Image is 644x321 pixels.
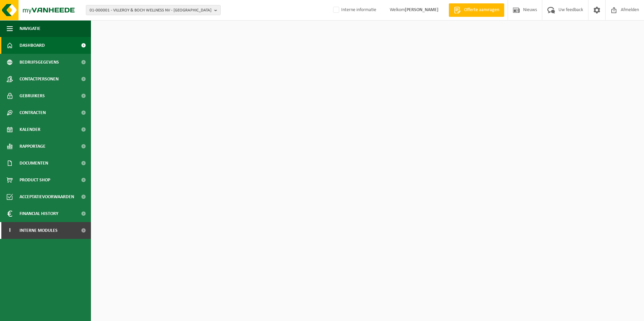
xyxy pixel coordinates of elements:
[90,5,212,15] span: 01-000001 - VILLEROY & BOCH WELLNESS NV - [GEOGRAPHIC_DATA]
[20,71,59,87] span: Contactpersonen
[20,54,59,71] span: Bedrijfsgegevens
[20,138,45,155] span: Rapportage
[86,5,221,15] button: 01-000001 - VILLEROY & BOCH WELLNESS NV - [GEOGRAPHIC_DATA]
[20,172,50,188] span: Product Shop
[20,121,40,138] span: Kalender
[7,222,13,239] span: I
[20,222,58,239] span: Interne modules
[449,3,504,17] a: Offerte aanvragen
[20,155,48,172] span: Documenten
[20,104,46,121] span: Contracten
[20,37,45,54] span: Dashboard
[20,87,45,104] span: Gebruikers
[405,7,439,12] strong: [PERSON_NAME]
[332,5,376,15] label: Interne informatie
[462,7,501,13] span: Offerte aanvragen
[20,188,74,205] span: Acceptatievoorwaarden
[20,20,40,37] span: Navigatie
[20,205,58,222] span: Financial History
